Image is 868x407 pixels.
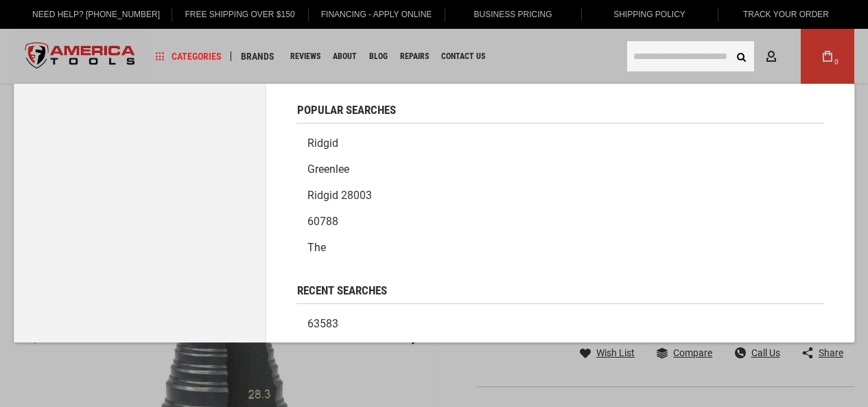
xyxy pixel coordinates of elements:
[297,209,824,235] a: 60788
[297,311,824,337] a: 63583
[297,235,824,261] a: The
[156,51,222,61] span: Categories
[241,51,274,61] span: Brands
[297,285,387,296] span: Recent Searches
[235,47,281,66] a: Brands
[297,130,824,156] a: Ridgid
[297,156,824,183] a: Greenlee
[297,183,824,209] a: Ridgid 28003
[150,47,228,66] a: Categories
[297,104,396,116] span: Popular Searches
[728,43,754,69] button: Search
